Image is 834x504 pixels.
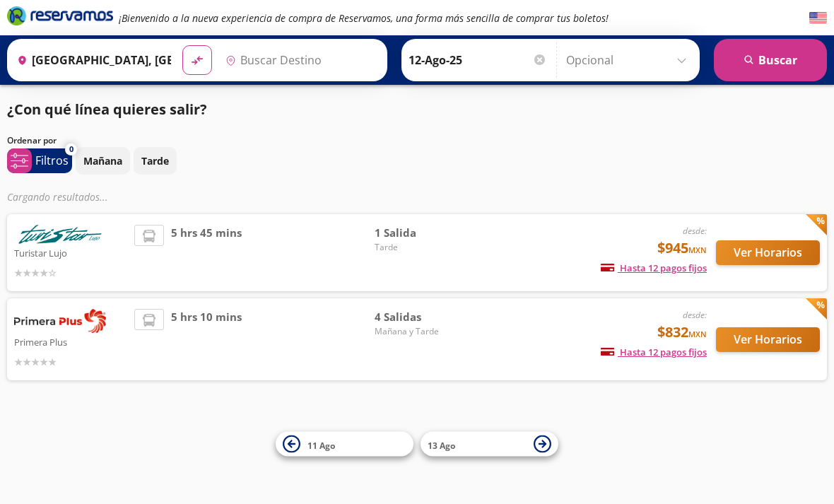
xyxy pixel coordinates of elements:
[276,432,413,457] button: 11 Ago
[7,134,57,147] p: Ordenar por
[716,240,820,265] button: Ver Horarios
[566,42,693,78] input: Opcional
[220,42,380,78] input: Buscar Destino
[7,99,207,120] p: ¿Con qué línea quieres salir?
[657,322,707,343] span: $832
[601,262,707,274] span: Hasta 12 pagos fijos
[683,225,707,237] em: desde:
[657,238,707,259] span: $945
[7,5,113,30] a: Brand Logo
[307,439,335,451] span: 11 Ago
[7,148,72,173] button: 0Filtros
[714,39,827,81] button: Buscar
[14,244,127,261] p: Turistar Lujo
[171,309,242,370] span: 5 hrs 10 mins
[375,309,474,325] span: 4 Salidas
[375,241,474,254] span: Tarde
[375,225,474,241] span: 1 Salida
[809,9,827,27] button: English
[428,439,455,451] span: 13 Ago
[134,147,177,175] button: Tarde
[409,42,547,78] input: Elegir Fecha
[688,245,707,255] small: MXN
[7,190,108,204] em: Cargando resultados ...
[141,153,169,168] p: Tarde
[35,152,69,169] p: Filtros
[716,327,820,352] button: Ver Horarios
[119,11,609,25] em: ¡Bienvenido a la nueva experiencia de compra de Reservamos, una forma más sencilla de comprar tus...
[683,309,707,321] em: desde:
[76,147,130,175] button: Mañana
[83,153,122,168] p: Mañana
[688,329,707,339] small: MXN
[171,225,242,281] span: 5 hrs 45 mins
[7,5,113,26] i: Brand Logo
[14,225,106,244] img: Turistar Lujo
[14,309,106,333] img: Primera Plus
[69,143,74,156] span: 0
[375,325,474,338] span: Mañana y Tarde
[601,346,707,358] span: Hasta 12 pagos fijos
[421,432,558,457] button: 13 Ago
[11,42,171,78] input: Buscar Origen
[14,333,127,350] p: Primera Plus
